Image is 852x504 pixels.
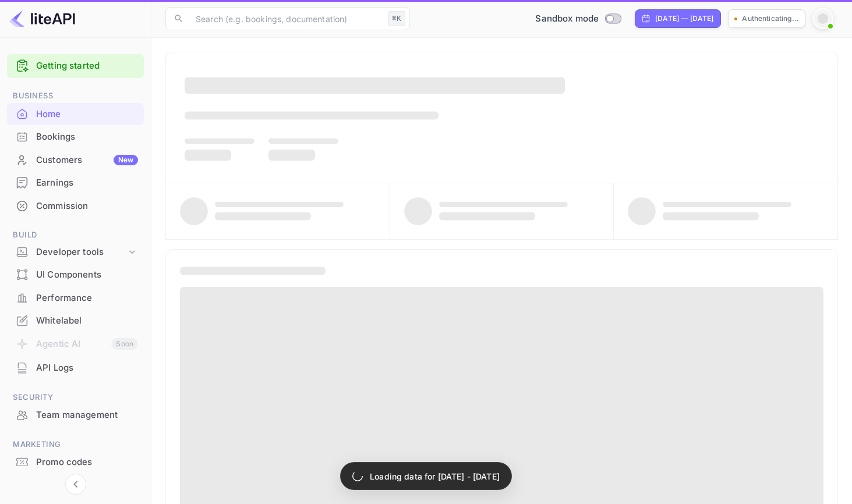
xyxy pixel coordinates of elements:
div: API Logs [7,357,144,379]
a: Home [7,103,144,125]
img: LiteAPI logo [9,9,75,28]
div: Bookings [36,130,138,144]
div: Bookings [7,126,144,148]
div: Performance [36,292,138,305]
div: CustomersNew [7,149,144,172]
div: Commission [7,195,144,218]
div: UI Components [36,268,138,282]
button: Collapse navigation [65,474,86,495]
a: CustomersNew [7,149,144,171]
p: Authenticating... [742,13,799,24]
div: Switch to Production mode [531,12,625,26]
div: Developer tools [7,242,144,262]
div: Performance [7,287,144,310]
p: Loading data for [DATE] - [DATE] [370,470,500,482]
div: Customers [36,154,138,167]
span: Build [7,229,144,242]
div: Whitelabel [36,314,138,328]
div: Getting started [7,54,144,78]
a: UI Components [7,264,144,285]
a: Whitelabel [7,310,144,331]
input: Search (e.g. bookings, documentation) [189,7,383,30]
a: Bookings [7,126,144,147]
div: [DATE] — [DATE] [655,13,713,24]
span: Marketing [7,438,144,451]
span: Security [7,391,144,404]
div: Commission [36,200,138,213]
div: API Logs [36,361,138,375]
a: Getting started [36,59,138,73]
span: Sandbox mode [535,12,599,26]
div: UI Components [7,264,144,286]
a: Earnings [7,172,144,193]
div: Earnings [7,172,144,194]
div: New [114,155,138,165]
div: Whitelabel [7,310,144,332]
div: Team management [7,404,144,427]
a: Performance [7,287,144,308]
div: Promo codes [7,451,144,474]
div: Team management [36,409,138,422]
span: Business [7,90,144,102]
div: Click to change the date range period [635,9,721,28]
a: Promo codes [7,451,144,473]
a: Commission [7,195,144,216]
div: Developer tools [36,246,126,259]
div: Promo codes [36,456,138,469]
a: Team management [7,404,144,425]
a: API Logs [7,357,144,378]
div: Home [36,108,138,121]
div: ⌘K [388,11,405,26]
div: Home [7,103,144,126]
div: Earnings [36,176,138,190]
